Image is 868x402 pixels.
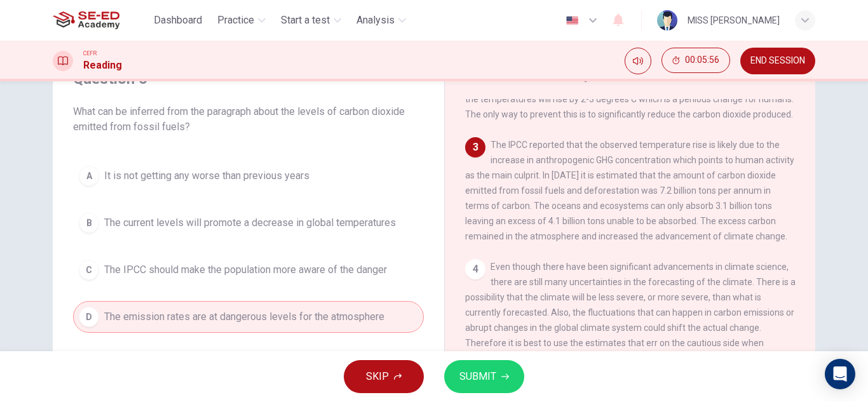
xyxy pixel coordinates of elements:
button: Start a test [276,9,346,32]
div: Hide [661,48,730,74]
button: AIt is not getting any worse than previous years [73,160,424,192]
button: 00:05:56 [661,48,730,73]
img: Profile picture [657,10,677,30]
button: Analysis [351,9,411,32]
button: END SESSION [740,48,815,74]
div: MISS [PERSON_NAME] [688,13,780,28]
img: SE-ED Academy logo [53,8,119,33]
span: What can be inferred from the paragraph about the levels of carbon dioxide emitted from fossil fu... [73,104,424,135]
span: Dashboard [154,13,202,28]
span: Practice [217,13,254,28]
div: Mute [625,48,651,74]
a: SE-ED Academy logo [53,8,149,33]
span: The IPCC should make the population more aware of the danger [104,262,387,278]
button: SKIP [344,360,424,393]
span: The current levels will promote a decrease in global temperatures [104,215,396,231]
button: BThe current levels will promote a decrease in global temperatures [73,207,424,239]
div: C [79,260,99,280]
button: Dashboard [149,9,207,32]
span: 00:05:56 [685,55,719,65]
span: Analysis [356,13,395,28]
button: SUBMIT [444,360,524,393]
div: A [79,166,99,186]
h1: Reading [83,58,122,73]
button: DThe emission rates are at dangerous levels for the atmosphere [73,301,424,333]
span: The emission rates are at dangerous levels for the atmosphere [104,309,384,325]
div: 3 [465,137,485,157]
span: Start a test [281,13,330,28]
span: SKIP [366,368,389,385]
div: D [79,307,99,327]
div: B [79,213,99,233]
span: CEFR [83,49,97,58]
span: The IPCC reported that the observed temperature rise is likely due to the increase in anthropogen... [465,140,794,241]
div: Open Intercom Messenger [825,359,855,389]
span: END SESSION [750,56,805,66]
span: Even though there have been significant advancements in climate science, there are still many unc... [465,262,796,363]
img: en [564,16,580,25]
span: It is not getting any worse than previous years [104,168,309,184]
button: CThe IPCC should make the population more aware of the danger [73,254,424,286]
button: Practice [212,9,271,32]
span: SUBMIT [459,368,496,385]
div: 4 [465,259,485,279]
